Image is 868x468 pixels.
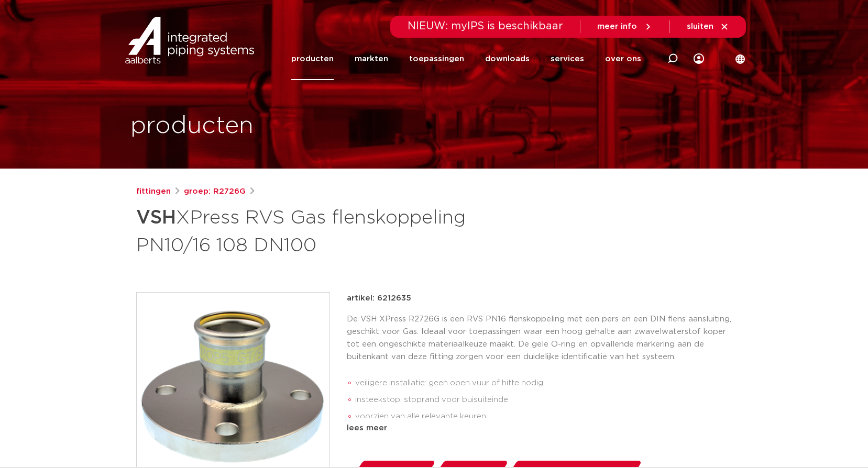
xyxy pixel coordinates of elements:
[291,38,641,80] nav: Menu
[136,208,176,227] strong: VSH
[355,375,732,392] li: veiligere installatie: geen open vuur of hitte nodig
[355,38,388,80] a: markten
[551,38,584,80] a: services
[130,109,254,143] h1: producten
[136,185,171,198] a: fittingen
[485,38,530,80] a: downloads
[687,23,713,30] span: sluiten
[184,185,246,198] a: groep: R2726G
[355,408,732,425] li: voorzien van alle relevante keuren
[355,392,732,408] li: insteekstop: stoprand voor buisuiteinde
[409,38,464,80] a: toepassingen
[136,202,530,259] h1: XPress RVS Gas flenskoppeling PN10/16 108 DN100
[694,38,704,80] div: my IPS
[408,21,563,31] span: NIEUW: myIPS is beschikbaar
[347,313,732,363] p: De VSH XPress R2726G is een RVS PN16 flenskoppeling met een pers en een DIN flens aansluiting, ge...
[605,38,641,80] a: over ons
[597,23,637,30] span: meer info
[291,38,334,80] a: producten
[597,22,653,31] a: meer info
[347,422,732,434] div: lees meer
[687,22,729,31] a: sluiten
[347,292,411,305] p: artikel: 6212635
